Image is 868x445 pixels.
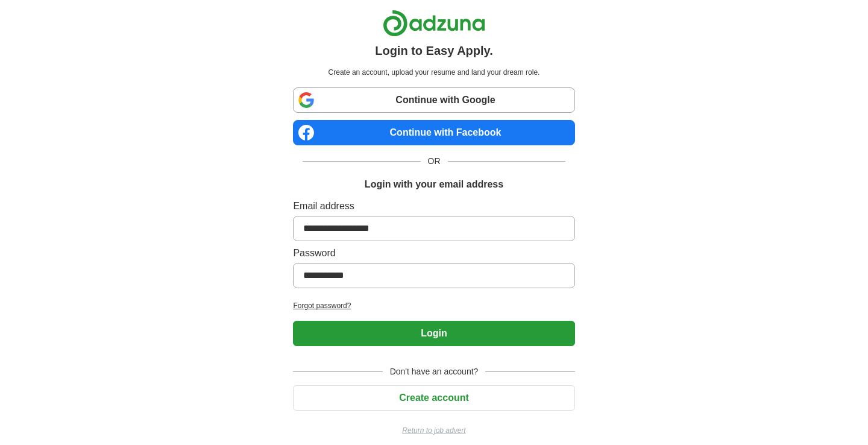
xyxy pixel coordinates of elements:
[383,10,485,37] img: Adzuna logo
[383,365,486,378] span: Don't have an account?
[421,155,448,168] span: OR
[293,87,574,113] a: Continue with Google
[293,393,574,403] a: Create account
[293,300,574,311] a: Forgot password?
[365,177,503,192] h1: Login with your email address
[375,42,493,60] h1: Login to Easy Apply.
[293,120,574,145] a: Continue with Facebook
[293,385,574,411] button: Create account
[293,425,574,436] a: Return to job advert
[293,246,574,260] label: Password
[295,67,572,78] p: Create an account, upload your resume and land your dream role.
[293,199,574,213] label: Email address
[293,321,574,346] button: Login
